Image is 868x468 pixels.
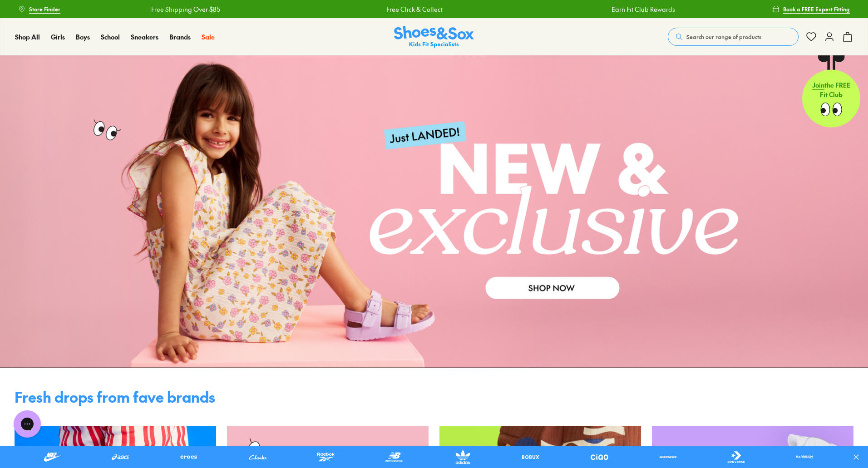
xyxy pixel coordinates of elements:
button: Search our range of products [668,28,799,46]
a: Brands [169,32,191,42]
iframe: Gorgias live chat messenger [9,407,45,441]
a: Shoes & Sox [394,26,474,48]
span: Boys [76,32,90,41]
span: Book a FREE Expert Fitting [783,5,850,13]
span: Brands [169,32,191,41]
span: Shop All [15,32,40,41]
a: School [101,32,120,42]
a: Store Finder [18,1,60,17]
a: Book a FREE Expert Fitting [772,1,850,17]
a: Shop All [15,32,40,42]
a: Boys [76,32,90,42]
a: Sale [202,32,215,42]
a: Sneakers [131,32,158,42]
p: the FREE Fit Club [802,73,860,107]
a: Girls [51,32,65,42]
span: Store Finder [29,5,60,13]
a: Free Shipping Over $85 [150,5,219,14]
span: Sale [202,32,215,41]
span: Join [812,80,824,89]
span: School [101,32,120,41]
span: Search our range of products [686,33,761,41]
a: Earn Fit Club Rewards [610,5,674,14]
span: Girls [51,32,65,41]
span: Sneakers [131,32,158,41]
a: Jointhe FREE Fit Club [802,55,860,128]
a: Free Click & Collect [385,5,441,14]
img: SNS_Logo_Responsive.svg [394,26,474,48]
